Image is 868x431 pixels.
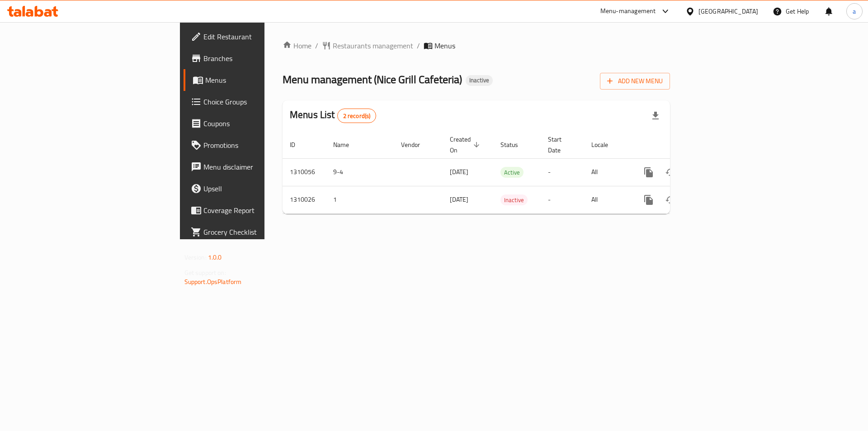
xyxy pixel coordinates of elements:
nav: breadcrumb [283,40,670,51]
span: [DATE] [450,166,468,178]
a: Menu disclaimer [184,156,325,178]
span: ID [290,139,307,150]
a: Coupons [184,113,325,134]
span: Branches [203,53,318,64]
td: All [584,186,631,213]
button: Change Status [660,189,681,211]
div: Total records count [337,109,377,123]
span: Vendor [401,139,432,150]
span: Created On [450,134,482,156]
span: Inactive [500,195,528,205]
a: Grocery Checklist [184,221,325,243]
a: Edit Restaurant [184,26,325,47]
td: All [584,158,631,186]
button: Change Status [660,161,681,183]
button: Add New Menu [600,73,670,90]
span: Get support on: [184,267,226,279]
div: [GEOGRAPHIC_DATA] [698,6,758,16]
span: Add New Menu [607,76,663,87]
span: Grocery Checklist [203,227,318,237]
th: Actions [631,131,732,159]
li: / [417,40,420,51]
span: 2 record(s) [338,112,376,120]
a: Support.OpsPlatform [184,276,242,288]
span: 1.0.0 [208,251,222,263]
span: Promotions [203,140,318,151]
button: more [638,189,660,211]
span: Start Date [548,134,573,156]
div: Export file [645,105,666,127]
span: Status [500,139,530,150]
span: Restaurants management [333,40,413,51]
a: Menus [184,69,325,91]
h2: Menus List [290,108,376,123]
span: Edit Restaurant [203,31,318,42]
span: Choice Groups [203,96,318,107]
span: Version: [184,251,207,263]
button: more [638,161,660,183]
a: Promotions [184,134,325,156]
a: Coverage Report [184,199,325,221]
span: Coverage Report [203,205,318,216]
a: Upsell [184,178,325,199]
span: Coupons [203,118,318,129]
span: Name [333,139,361,150]
td: 1 [326,186,394,213]
a: Branches [184,47,325,69]
td: 9-4 [326,158,394,186]
td: - [541,186,584,213]
span: Menu disclaimer [203,161,318,172]
a: Choice Groups [184,91,325,113]
span: Menu management ( Nice Grill Cafeteria ) [283,69,462,90]
span: a [853,6,856,16]
div: Menu-management [600,6,656,17]
div: Inactive [466,75,493,86]
span: Inactive [466,76,493,84]
span: Active [500,167,524,178]
span: [DATE] [450,194,468,205]
span: Menus [205,75,318,85]
span: Upsell [203,183,318,194]
span: Locale [591,139,620,150]
span: Menus [434,40,455,51]
a: Restaurants management [322,40,413,51]
td: - [541,158,584,186]
table: enhanced table [283,131,732,214]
